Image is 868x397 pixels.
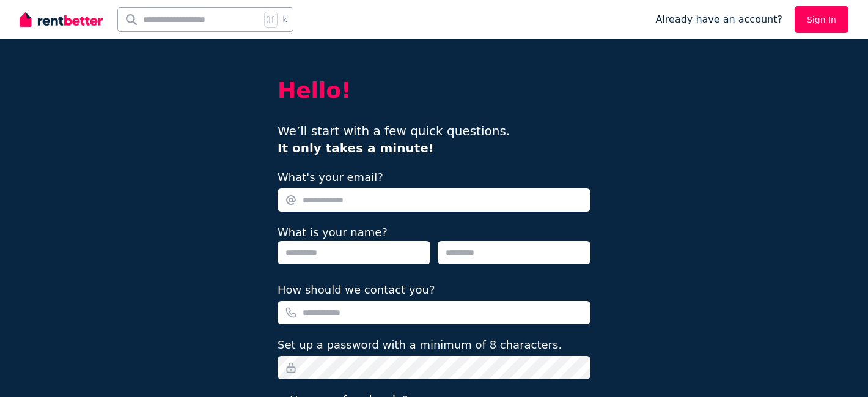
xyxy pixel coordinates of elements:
a: Sign In [795,6,848,33]
span: We’ll start with a few quick questions. [278,124,510,155]
label: Set up a password with a minimum of 8 characters. [278,336,562,354]
span: k [282,15,287,24]
label: How should we contact you? [278,281,435,299]
label: What is your name? [278,226,388,239]
img: RentBetter [20,10,103,29]
label: What's your email? [278,169,383,186]
h2: Hello! [278,78,590,103]
span: Already have an account? [655,12,782,27]
b: It only takes a minute! [278,141,434,155]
